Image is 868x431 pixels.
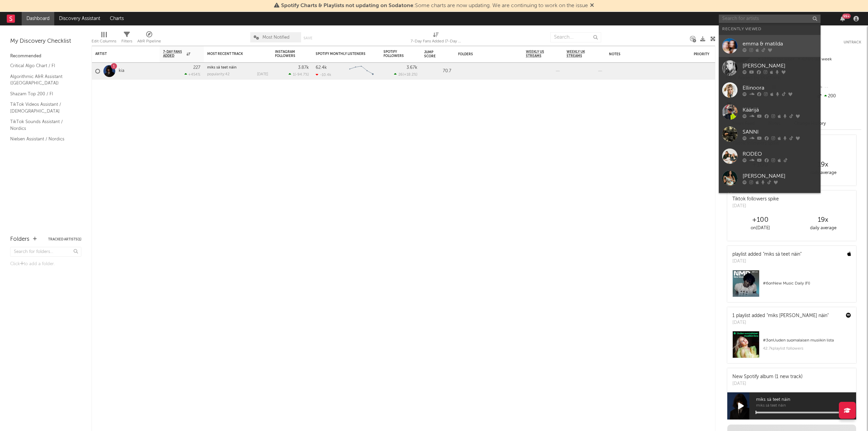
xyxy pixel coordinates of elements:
[763,252,802,257] a: "miks sä teet näin"
[743,106,817,114] div: Käärijä
[842,14,851,19] div: 99 +
[411,29,461,48] div: 7-Day Fans Added (7-Day Fans Added)
[458,52,509,56] div: Folders
[732,203,779,210] div: [DATE]
[743,150,817,158] div: RODEO
[792,224,854,232] div: daily average
[10,73,75,87] a: Algorithmic A&R Assistant ([GEOGRAPHIC_DATA])
[763,345,851,353] div: 42.7k playlist followers
[10,247,81,257] input: Search for folders...
[756,396,856,404] span: miks sä teet näin
[207,66,268,70] div: miks sä teet näin
[262,35,290,40] span: Most Notified
[22,12,54,25] a: Dashboard
[732,312,829,319] div: 1 playlist added
[767,313,829,318] a: "miks [PERSON_NAME] näin"
[121,29,132,48] div: Filters
[719,15,821,23] input: Search for artists
[719,123,821,145] a: SANNI
[609,52,677,56] div: Notes
[732,258,802,265] div: [DATE]
[526,50,550,58] span: Weekly US Streams
[121,37,132,45] div: Filters
[10,260,81,268] div: Click to add a folder.
[590,3,594,8] span: Dismiss
[816,92,861,101] div: 200
[743,84,817,92] div: Ellinoora
[792,161,854,169] div: 19 x
[10,52,81,60] div: Recommended
[10,37,81,45] div: My Discovery Checklist
[184,72,200,77] div: +454 %
[792,216,854,224] div: 19 x
[763,336,851,345] div: # 3 on Uuden suomalaisen musiikin lista
[411,37,461,45] div: 7-Day Fans Added (7-Day Fans Added)
[404,73,416,77] span: +18.2 %
[719,79,821,101] a: Ellinoora
[293,73,295,77] span: 1
[296,73,308,77] span: -94.7 %
[10,118,75,132] a: TikTok Sounds Assistant / Nordics
[275,50,299,58] div: Instagram Followers
[816,83,861,92] div: --
[732,373,803,380] div: New Spotify album (1 new track)
[732,251,802,258] div: playlist added
[316,52,367,56] div: Spotify Monthly Listeners
[10,62,75,70] a: Critical Algo Chart / FI
[732,380,803,387] div: [DATE]
[756,404,856,408] span: miks sä teet näin
[407,65,417,70] div: 3.67k
[48,238,81,241] button: Tracked Artists(1)
[732,196,779,203] div: Tiktok followers spike
[92,37,116,45] div: Edit Columns
[763,279,851,288] div: # 6 on New Music Daily (FI)
[316,73,331,77] div: -10.4k
[729,224,792,232] div: on [DATE]
[383,50,407,58] div: Spotify Followers
[694,52,721,56] div: Priority
[722,25,817,33] div: Recently Viewed
[137,37,161,45] div: A&R Pipeline
[727,270,856,302] a: #6onNew Music Daily (FI)
[550,32,601,42] input: Search...
[840,16,845,21] button: 99+
[398,73,403,77] span: 26
[719,189,821,211] a: [PERSON_NAME]
[424,50,441,58] div: Jump Score
[719,35,821,57] a: emma & matilda
[54,12,105,25] a: Discovery Assistant
[743,62,817,70] div: [PERSON_NAME]
[743,40,817,48] div: emma & matilda
[567,50,592,58] span: Weekly UK Streams
[10,235,29,243] div: Folders
[729,216,792,224] div: +100
[792,169,854,177] div: daily average
[10,135,75,143] a: Nielsen Assistant / Nordics
[719,101,821,123] a: Käärijä
[163,50,185,58] span: 7-Day Fans Added
[95,52,146,56] div: Artist
[719,57,821,79] a: [PERSON_NAME]
[10,101,75,115] a: TikTok Videos Assistant / [DEMOGRAPHIC_DATA]
[281,3,413,8] span: Spotify Charts & Playlists not updating on Sodatone
[743,172,817,180] div: [PERSON_NAME]
[207,66,237,70] a: miks sä teet näin
[844,39,861,46] button: Untrack
[719,145,821,167] a: RODEO
[727,331,856,363] a: #3onUuden suomalaisen musiikin lista42.7kplaylist followers
[424,67,451,75] div: 70.7
[394,72,417,77] div: ( )
[92,29,116,48] div: Edit Columns
[207,52,258,56] div: Most Recent Track
[719,167,821,189] a: [PERSON_NAME]
[316,65,327,70] div: 62.4k
[207,73,230,76] div: popularity: 42
[257,73,268,76] div: [DATE]
[743,128,817,136] div: SANNI
[281,3,588,8] span: : Some charts are now updating. We are continuing to work on the issue
[119,68,124,74] a: kia
[346,63,377,80] svg: Chart title
[105,12,129,25] a: Charts
[137,29,161,48] div: A&R Pipeline
[289,72,309,77] div: ( )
